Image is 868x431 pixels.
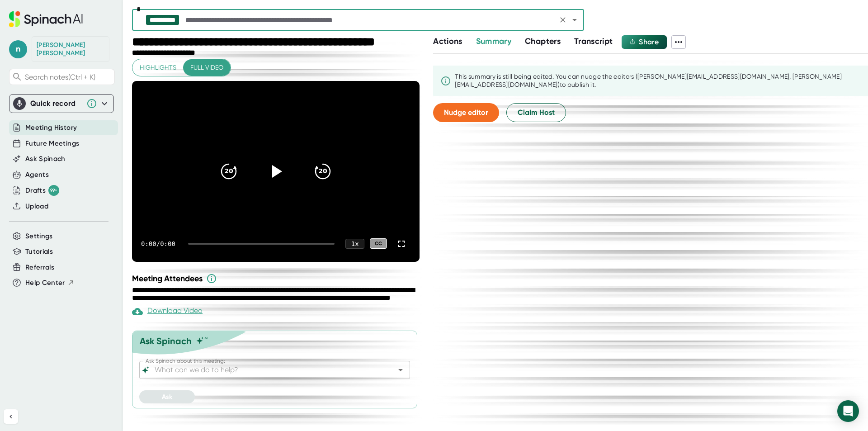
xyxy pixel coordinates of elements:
div: Open Intercom Messenger [837,400,859,422]
button: Ask Spinach [25,154,66,164]
button: Full video [183,59,231,76]
span: Ask [162,393,172,401]
div: Meeting Attendees [132,273,422,284]
button: Nudge editor [433,103,499,122]
button: Settings [25,231,53,242]
div: Nicole Kelly [37,41,104,57]
button: Claim Host [506,103,566,122]
span: Nudge editor [444,108,488,117]
div: This summary is still being edited. You can nudge the editor s ([PERSON_NAME][EMAIL_ADDRESS][DOMA... [455,73,861,89]
div: Quick record [30,99,82,108]
button: Upload [25,201,48,212]
span: Claim Host [518,107,555,118]
span: Summary [476,36,511,46]
div: CC [370,238,387,249]
button: Ask [139,390,195,403]
button: Chapters [525,35,561,47]
button: Help Center [25,278,75,288]
button: Open [394,364,407,376]
button: Transcript [574,35,613,47]
span: Search notes (Ctrl + K) [25,73,112,81]
button: Share [622,35,667,49]
button: Highlights [132,59,184,76]
button: Collapse sidebar [4,409,18,424]
input: What can we do to help? [153,364,381,376]
span: Full video [190,62,223,73]
span: Chapters [525,36,561,46]
span: n [9,40,27,58]
span: Highlights [140,62,176,73]
span: Actions [433,36,462,46]
span: Help Center [25,278,65,288]
button: Drafts 99+ [25,185,59,196]
div: 99+ [48,185,59,196]
button: Future Meetings [25,138,79,149]
span: Transcript [574,36,613,46]
button: Meeting History [25,123,77,133]
button: Summary [476,35,511,47]
button: Actions [433,35,462,47]
div: Drafts [25,185,59,196]
button: Tutorials [25,246,53,257]
button: Clear [557,14,569,26]
div: 0:00 / 0:00 [141,240,177,247]
div: Download Video [132,306,203,317]
button: Agents [25,170,49,180]
button: Open [568,14,581,26]
div: 1 x [345,239,364,249]
span: Share [639,38,659,46]
div: Quick record [13,95,110,113]
button: Referrals [25,262,54,273]
div: Ask Spinach [140,336,192,346]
